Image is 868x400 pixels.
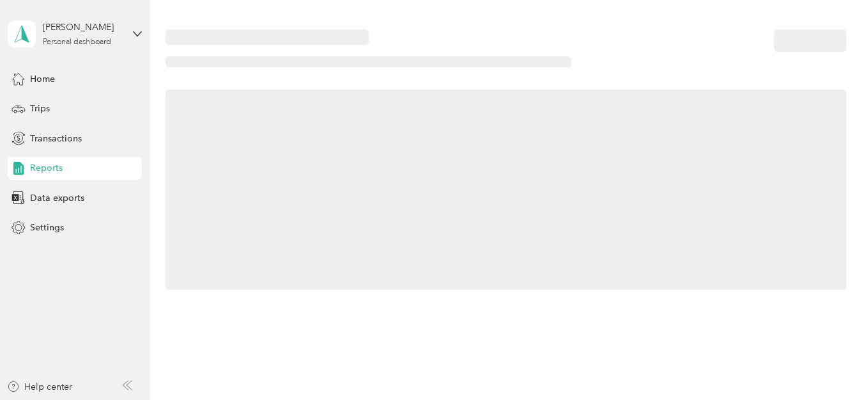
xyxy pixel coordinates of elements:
button: Help center [7,380,72,394]
iframe: Everlance-gr Chat Button Frame [796,328,868,400]
span: Settings [30,221,64,234]
div: Personal dashboard [43,38,111,46]
span: Data exports [30,191,84,205]
span: Trips [30,102,50,115]
div: [PERSON_NAME] [43,20,123,34]
span: Reports [30,161,63,175]
span: Home [30,72,55,86]
span: Transactions [30,132,82,145]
